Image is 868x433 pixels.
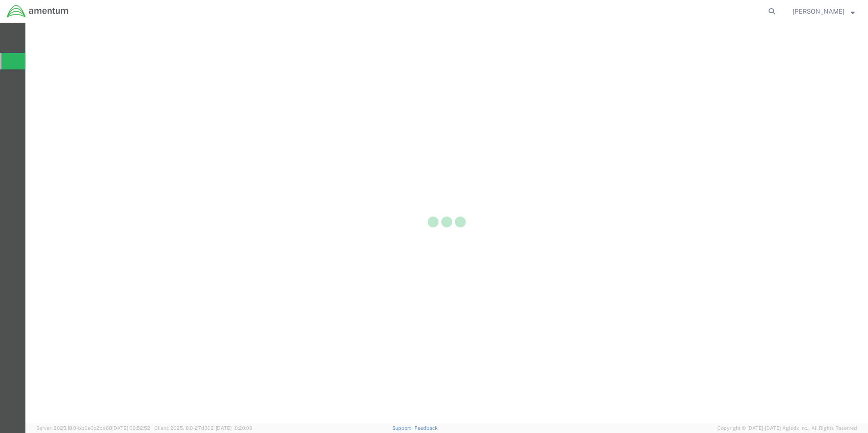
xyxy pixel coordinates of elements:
button: [PERSON_NAME] [792,6,855,17]
span: Server: 2025.18.0-bb0e0c2bd68 [36,425,150,431]
a: Feedback [414,425,438,431]
span: Client: 2025.18.0-27d3021 [154,425,252,431]
span: Copyright © [DATE]-[DATE] Agistix Inc., All Rights Reserved [717,424,857,432]
span: [DATE] 09:52:52 [112,425,150,431]
img: logo [6,5,69,18]
span: [DATE] 10:20:09 [216,425,252,431]
a: Support [392,425,415,431]
span: James Barragan [793,6,844,16]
